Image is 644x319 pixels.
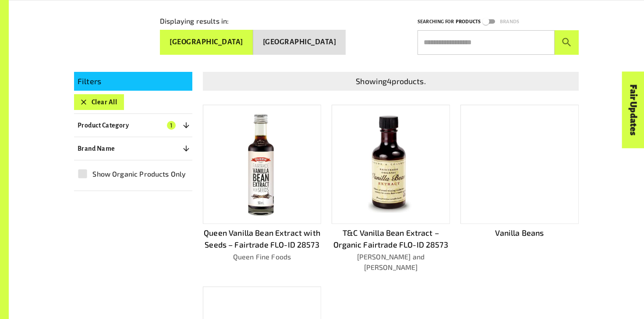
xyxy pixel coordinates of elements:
[203,227,321,251] p: Queen Vanilla Bean Extract with Seeds – Fairtrade FLO-ID 28573
[203,252,321,262] p: Queen Fine Foods
[332,227,450,251] p: T&C Vanilla Bean Extract – Organic Fairtrade FLO-ID 28573
[206,75,575,87] p: Showing 4 products.
[418,18,454,26] p: Searching for
[456,18,481,26] p: Products
[500,18,519,26] p: Brands
[460,227,579,239] p: Vanilla Beans
[332,252,450,273] p: [PERSON_NAME] and [PERSON_NAME]
[160,16,229,26] p: Displaying results in:
[167,121,176,130] span: 1
[253,30,346,55] button: [GEOGRAPHIC_DATA]
[332,105,450,273] a: T&C Vanilla Bean Extract – Organic Fairtrade FLO-ID 28573[PERSON_NAME] and [PERSON_NAME]
[203,105,321,273] a: Queen Vanilla Bean Extract with Seeds – Fairtrade FLO-ID 28573Queen Fine Foods
[74,94,124,110] button: Clear All
[160,30,253,55] button: [GEOGRAPHIC_DATA]
[78,120,129,131] p: Product Category
[78,143,115,154] p: Brand Name
[74,141,192,156] button: Brand Name
[92,169,186,179] span: Show Organic Products Only
[78,75,189,87] p: Filters
[460,105,579,273] a: Vanilla Beans
[74,117,192,133] button: Product Category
